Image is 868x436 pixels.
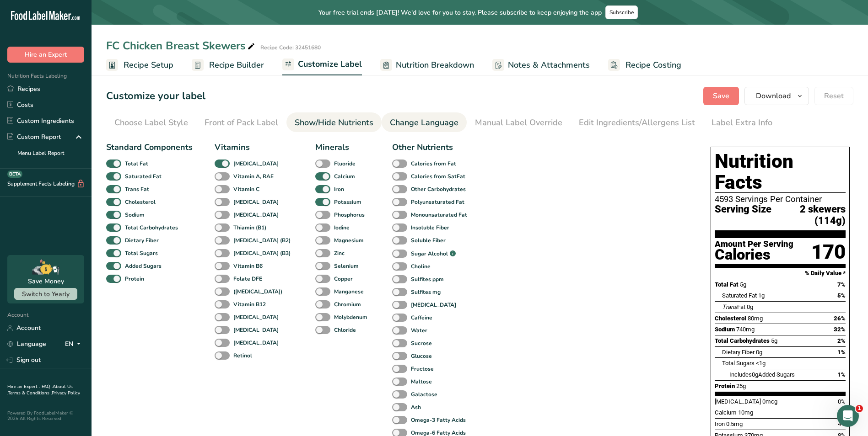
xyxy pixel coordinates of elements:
[715,420,725,427] span: Iron
[14,288,77,300] button: Switch to Yearly
[7,170,22,178] div: BETA
[233,223,266,232] b: Thiamin (B1)
[715,240,793,249] div: Amount Per Serving
[715,195,846,204] div: 4593 Servings Per Container
[65,339,84,350] div: EN
[715,383,735,389] span: Protein
[233,198,279,206] b: [MEDICAL_DATA]
[282,54,362,76] a: Customize Label
[756,90,791,101] span: Download
[334,236,364,245] b: Magnesium
[605,5,638,19] button: Subscribe
[205,117,278,129] div: Front of Pack Label
[411,185,466,193] b: Other Carbohydrates
[125,249,158,257] b: Total Sugars
[7,383,40,390] a: Hire an Expert .
[492,55,590,75] a: Notes & Attachments
[722,360,755,367] span: Total Sugars
[233,275,262,283] b: Folate DFE
[838,398,846,405] span: 0%
[411,275,444,283] b: Sulfites ppm
[390,117,458,129] div: Change Language
[715,315,746,322] span: Cholesterol
[748,315,763,322] span: 80mg
[762,398,777,405] span: 0mcg
[334,198,361,206] b: Potassium
[114,117,188,129] div: Choose Label Style
[837,405,859,427] iframe: Intercom live chat
[411,416,466,424] b: Omega-3 Fatty Acids
[837,337,846,344] span: 2%
[125,211,145,219] b: Sodium
[209,59,264,71] span: Recipe Builder
[411,339,432,347] b: Sucrose
[579,117,695,129] div: Edit Ingredients/Allergens List
[106,141,193,154] div: Standard Components
[758,292,765,299] span: 1g
[411,288,441,296] b: Sulfites mg
[125,275,144,283] b: Protein
[396,59,474,71] span: Nutrition Breakdown
[392,141,470,154] div: Other Nutrients
[411,262,431,271] b: Choline
[233,287,282,296] b: ([MEDICAL_DATA])
[106,55,173,75] a: Recipe Setup
[52,390,80,396] a: Privacy Policy
[233,249,291,257] b: [MEDICAL_DATA] (B3)
[608,55,681,75] a: Recipe Costing
[856,405,863,412] span: 1
[411,160,456,168] b: Calories from Fat
[722,303,745,310] span: Fat
[125,160,148,168] b: Total Fat
[318,8,602,17] span: Your free trial ends [DATE]! We'd love for you to stay. Please subscribe to keep enjoying the app
[215,141,293,154] div: Vitamins
[380,55,474,75] a: Nutrition Breakdown
[411,390,437,399] b: Galactose
[334,211,365,219] b: Phosphorus
[811,240,846,264] div: 170
[756,349,762,356] span: 0g
[715,204,771,226] span: Serving Size
[722,292,757,299] span: Saturated Fat
[125,262,162,270] b: Added Sugars
[411,378,432,386] b: Maltose
[22,290,70,298] span: Switch to Yearly
[334,287,364,296] b: Manganese
[722,303,737,310] i: Trans
[334,275,353,283] b: Copper
[260,43,321,52] div: Recipe Code: 32451680
[722,349,755,356] span: Dietary Fiber
[28,276,64,286] div: Save Money
[771,337,777,344] span: 5g
[837,281,846,288] span: 7%
[411,223,449,232] b: Insoluble Fiber
[738,409,753,416] span: 10mg
[315,141,370,154] div: Minerals
[233,236,291,245] b: [MEDICAL_DATA] (B2)
[715,151,846,193] h1: Nutrition Facts
[233,172,274,181] b: Vitamin A, RAE
[411,172,465,181] b: Calories from SatFat
[411,352,432,360] b: Glucose
[233,160,279,168] b: [MEDICAL_DATA]
[726,420,743,427] span: 0.5mg
[475,117,562,129] div: Manual Label Override
[125,185,149,193] b: Trans Fat
[334,300,361,308] b: Chromium
[411,403,421,411] b: Ash
[715,281,739,288] span: Total Fat
[411,365,434,373] b: Fructose
[715,248,793,261] div: Calories
[771,204,846,226] span: 2 skewers (114g)
[814,87,853,105] button: Reset
[411,326,427,335] b: Water
[411,314,432,322] b: Caffeine
[233,326,279,334] b: [MEDICAL_DATA]
[334,172,355,181] b: Calcium
[125,198,156,206] b: Cholesterol
[736,326,755,333] span: 740mg
[7,383,73,396] a: About Us .
[715,337,770,344] span: Total Carbohydrates
[752,371,758,378] span: 0g
[125,223,178,232] b: Total Carbohydrates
